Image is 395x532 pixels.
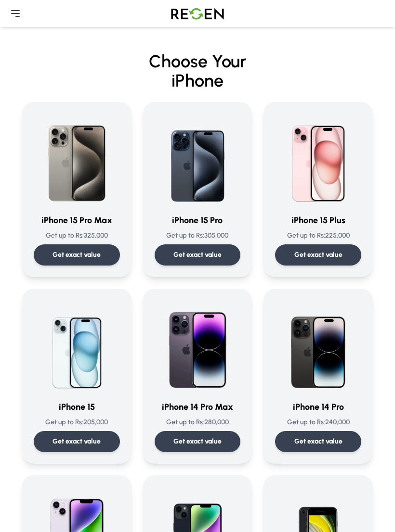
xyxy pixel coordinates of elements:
[275,418,361,427] p: Get up to Rs: 240,000
[34,418,120,427] p: Get up to Rs: 205,000
[155,418,241,427] p: Get up to Rs: 280,000
[155,231,241,241] p: Get up to Rs: 305,000
[155,214,241,227] h3: iPhone 15 Pro
[155,300,241,393] img: iPhone 14 Pro Max
[155,400,241,414] h3: iPhone 14 Pro Max
[34,400,120,414] h3: iPhone 15
[22,71,373,90] span: iPhone
[173,437,222,446] p: Get exact value
[275,114,361,206] img: iPhone 15 Plus
[53,250,101,260] p: Get exact value
[275,400,361,414] h3: iPhone 14 Pro
[275,300,361,393] img: iPhone 14 Pro
[275,231,361,241] p: Get up to Rs: 225,000
[34,214,120,227] h3: iPhone 15 Pro Max
[294,250,342,260] p: Get exact value
[34,231,120,241] p: Get up to Rs: 325,000
[53,437,101,446] p: Get exact value
[294,437,342,446] p: Get exact value
[275,214,361,227] h3: iPhone 15 Plus
[155,114,241,206] img: iPhone 15 Pro
[149,51,247,72] span: Choose Your
[34,300,120,393] img: iPhone 15
[34,114,120,206] img: iPhone 15 Pro Max
[173,250,222,260] p: Get exact value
